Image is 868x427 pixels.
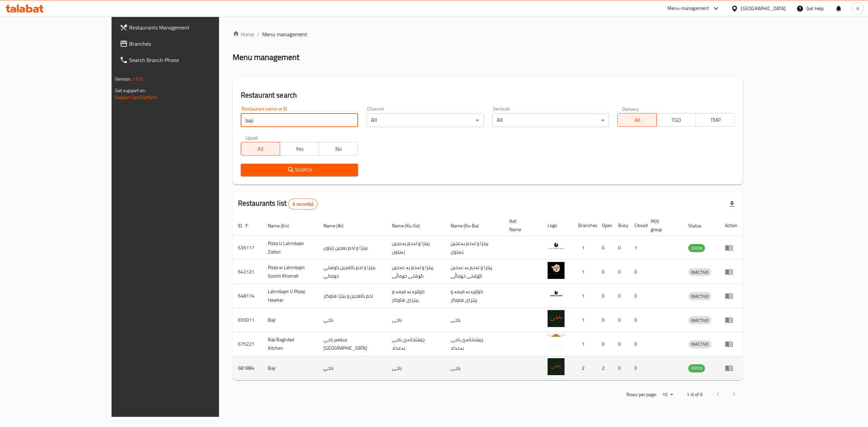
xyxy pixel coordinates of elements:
[573,284,596,308] td: 1
[115,75,132,83] span: Version:
[656,113,696,127] button: TGO
[629,332,645,356] td: 0
[688,268,711,276] span: INACTIVE
[617,113,657,127] button: All
[387,284,445,308] td: کولێرە بە قیمە و پیتزای هاوکار
[613,236,629,260] td: 0
[626,390,657,399] p: Rows per page:
[548,334,565,351] img: Baji Baghdad Kitchen
[596,356,613,380] td: 2
[262,356,318,380] td: Baji
[445,284,504,308] td: کولێرە بە قیمە و پیتزای هاوکار
[622,106,639,111] label: Delivery
[445,356,504,380] td: باجی
[688,222,710,230] span: Status
[695,113,735,127] button: TMP
[318,308,387,332] td: باجي
[629,260,645,284] td: 0
[318,260,387,284] td: بیتزا و لحم بالعجين كوشتي خومالي
[262,30,307,38] span: Menu management
[573,215,596,236] th: Branches
[387,236,445,260] td: پیتزا و لەحم بەعجین زەیتون
[445,332,504,356] td: چێشتخانەی باجی بەغداد
[688,317,711,324] span: INACTIVE
[688,244,705,252] div: OPEN
[573,356,596,380] td: 2
[667,4,709,13] div: Menu-management
[620,115,654,125] span: All
[719,215,743,236] th: Action
[114,52,257,68] a: Search Branch Phone
[318,332,387,356] td: مطعم باجي [GEOGRAPHIC_DATA]
[548,262,565,279] img: Pizza w Lahmbajin Goshti Khomali
[725,292,737,300] div: Menu
[262,284,318,308] td: Lahmbajin U Pizzai Hawkar
[573,308,596,332] td: 1
[698,115,732,125] span: TMP
[318,236,387,260] td: بيتزا و لحم بعجين زيتون
[262,260,318,284] td: Pizza w Lahmbajin Goshti Khomali
[445,308,504,332] td: باجی
[268,222,298,230] span: Name (En)
[246,166,353,174] span: Search
[596,260,613,284] td: 0
[129,23,251,32] span: Restaurants Management
[629,236,645,260] td: 1
[322,144,355,154] span: No
[688,364,705,372] span: OPEN
[548,286,565,303] img: Lahmbajin U Pizzai Hawkar
[687,390,703,399] p: 1-6 of 6
[262,308,318,332] td: Baji
[283,144,316,154] span: Yes
[387,356,445,380] td: باجی
[688,316,711,324] div: INACTIVE
[613,356,629,380] td: 0
[651,217,675,233] span: POS group
[288,199,318,209] div: Total records count
[238,222,251,230] span: ID
[241,90,735,100] h2: Restaurant search
[613,308,629,332] td: 0
[387,260,445,284] td: پیتزا و لەحم بە عەجین گۆشتی خۆماڵی
[596,284,613,308] td: 0
[445,260,504,284] td: پیتزا و لەحم بە عەجین گۆشتی خۆماڵی
[387,308,445,332] td: باجی
[319,142,358,156] button: No
[387,332,445,356] td: چێشتخانەی باجی بەغداد
[659,115,693,125] span: TGO
[241,164,358,176] button: Search
[596,308,613,332] td: 0
[323,222,352,230] span: Name (Ar)
[741,5,786,12] div: [GEOGRAPHIC_DATA]
[613,332,629,356] td: 0
[688,340,711,348] span: INACTIVE
[688,244,705,252] span: OPEN
[492,114,609,127] div: All
[725,244,737,252] div: Menu
[245,135,258,140] label: Upsell
[233,52,299,63] h2: Menu management
[114,36,257,52] a: Branches
[262,236,318,260] td: Pizza U Lahmbajin Zaiton
[613,260,629,284] td: 0
[725,340,737,348] div: Menu
[509,217,534,233] span: Ref. Name
[573,236,596,260] td: 1
[659,390,676,400] div: Rows per page:
[613,215,629,236] th: Busy
[548,358,565,375] img: Baji
[688,292,711,300] span: INACTIVE
[129,56,251,64] span: Search Branch Phone
[257,30,259,38] li: /
[451,222,488,230] span: Name (Ku-Ba)
[629,356,645,380] td: 0
[542,215,573,236] th: Logo
[133,75,143,83] span: 1.0.0
[115,93,158,102] a: Support.OpsPlatform
[262,332,318,356] td: Baji Baghdad Kitchen
[629,215,645,236] th: Closed
[289,201,317,207] span: 6 record(s)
